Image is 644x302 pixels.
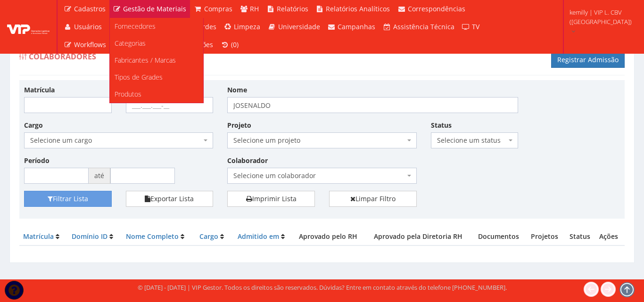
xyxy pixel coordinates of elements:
a: Imprimir Lista [227,191,315,207]
span: Universidade [278,22,320,31]
span: Selecione um projeto [233,136,405,145]
th: Aprovado pelo RH [292,228,365,245]
a: Limpeza [220,18,264,36]
a: Usuários [60,18,106,36]
span: Compras [204,4,232,13]
label: Projeto [227,121,251,130]
th: Ações [595,228,625,245]
span: Selecione um cargo [24,132,213,148]
span: Fornecedores [115,22,156,31]
label: Colaborador [227,156,268,165]
a: Produtos [110,86,203,103]
a: Universidade [264,18,324,36]
span: (0) [231,40,239,49]
span: até [89,168,110,184]
span: kemilly | VIP L. CBV ([GEOGRAPHIC_DATA]) [570,8,632,26]
span: Selecione um colaborador [227,168,416,184]
a: Cargo [199,232,218,241]
label: Cargo [24,121,43,130]
a: Assistência Técnica [379,18,458,36]
span: Correspondências [408,4,465,13]
a: Domínio ID [72,232,107,241]
span: RH [250,4,259,13]
span: Selecione um colaborador [233,171,405,180]
a: Admitido em [238,232,279,241]
span: Selecione um cargo [30,136,201,145]
a: Categorias [110,35,203,52]
a: TV [458,18,484,36]
a: Tipos de Grades [110,69,203,86]
span: Relatórios Analíticos [326,4,390,13]
img: logo [7,20,50,34]
span: Usuários [74,22,102,31]
span: Selecione um status [431,132,519,148]
a: Metalúrgica [106,18,161,36]
a: (0) [217,36,242,54]
a: Limpar Filtro [329,191,417,207]
span: Selecione um status [437,136,507,145]
a: Workflows [60,36,110,54]
button: Filtrar Lista [24,191,112,207]
a: Registrar Admissão [551,52,625,68]
th: Documentos [471,228,525,245]
span: Limpeza [234,22,260,31]
span: Relatórios [277,4,308,13]
label: Status [431,121,452,130]
div: © [DATE] - [DATE] | VIP Gestor. Todos os direitos são reservados. Dúvidas? Entre em contato atrav... [138,283,507,292]
a: Fornecedores [110,18,203,35]
th: Status [564,228,595,245]
span: TV [472,22,479,31]
span: Colaboradores [29,51,96,62]
a: Campanhas [324,18,380,36]
span: Selecione um projeto [227,132,416,148]
span: Workflows [74,40,106,49]
button: Exportar Lista [126,191,214,207]
label: Período [24,156,50,165]
th: Aprovado pela Diretoria RH [365,228,471,245]
span: Gestão de Materiais [123,4,186,13]
input: ___.___.___-__ [126,97,214,113]
span: Fabricantes / Marcas [115,56,176,65]
a: Fabricantes / Marcas [110,52,203,69]
label: Matrícula [24,85,55,95]
label: Nome [227,85,247,95]
a: Nome Completo [126,232,179,241]
span: Tipos de Grades [115,73,163,82]
span: Assistência Técnica [393,22,454,31]
a: Matrícula [23,232,54,241]
span: Produtos [115,90,141,98]
th: Projetos [525,228,564,245]
span: Categorias [115,39,146,48]
span: Cadastros [74,4,106,13]
span: Campanhas [338,22,375,31]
